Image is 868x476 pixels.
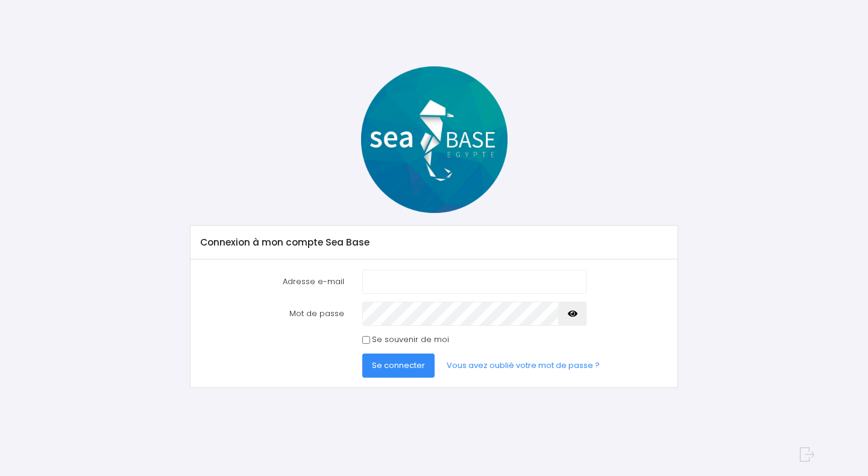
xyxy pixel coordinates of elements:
label: Mot de passe [191,302,353,326]
label: Adresse e-mail [191,270,353,294]
div: Connexion à mon compte Sea Base [190,226,678,259]
span: Se connecter [372,360,425,371]
a: Vous avez oublié votre mot de passe ? [437,354,609,378]
label: Se souvenir de moi [372,334,449,346]
button: Se connecter [362,354,435,378]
